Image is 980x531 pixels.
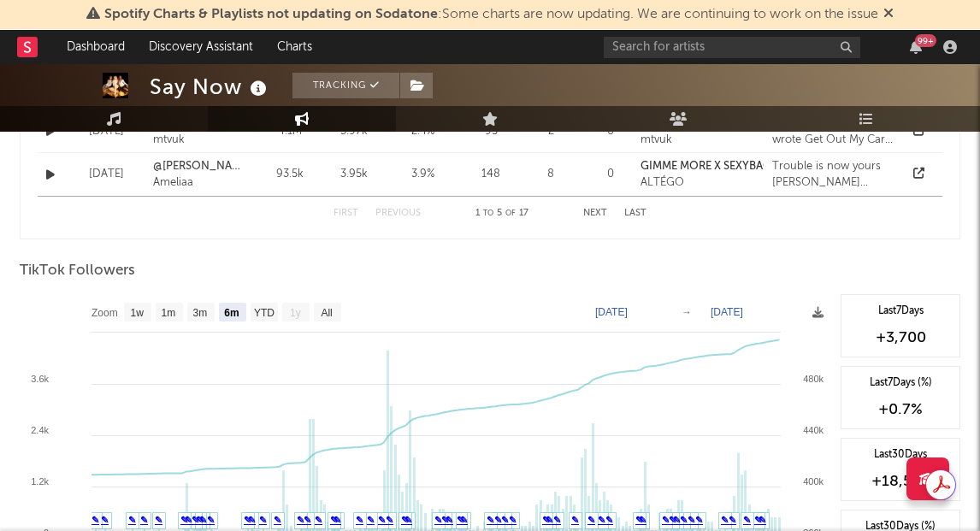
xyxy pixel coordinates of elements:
a: ✎ [330,515,338,525]
a: ✎ [128,515,136,525]
span: TikTok Followers [20,261,135,281]
a: ✎ [494,515,502,525]
text: 1w [131,307,145,319]
div: +18,500 [850,471,951,492]
a: ✎ [140,515,148,525]
a: ✎ [688,515,695,525]
a: ✎ [244,515,251,525]
text: 1y [290,307,301,319]
div: Say Now [150,73,271,101]
a: ✎ [386,515,393,525]
a: ✎ [680,515,688,525]
a: ✎ [378,515,386,525]
a: ✎ [92,515,99,525]
a: ✎ [721,515,729,525]
a: ✎ [571,515,579,525]
a: ✎ [297,515,304,525]
div: 1 5 17 [455,204,549,224]
a: ✎ [101,515,109,525]
input: Search for artists [604,37,860,58]
button: 99+ [910,40,922,54]
div: 8 [521,166,581,183]
a: ✎ [635,515,643,525]
button: Tracking [292,73,399,98]
text: [DATE] [595,306,628,318]
a: ✎ [401,515,409,525]
div: ALTÉGO [641,174,883,192]
div: 99 + [915,34,936,47]
a: ✎ [304,515,311,525]
a: ✎ [248,515,256,525]
a: ✎ [509,515,517,525]
div: Trouble is now yours [PERSON_NAME] @saynow #saynow_trouble [772,158,895,192]
text: 440k [803,425,824,435]
div: mtvuk [153,132,247,149]
div: 93.5k [256,166,324,183]
a: ✎ [315,515,322,525]
a: ✎ [446,515,453,525]
a: ✎ [192,515,199,525]
a: ✎ [367,515,375,525]
a: ✎ [598,515,605,525]
text: 6m [224,307,239,319]
a: Charts [265,30,324,64]
a: ✎ [729,515,736,525]
span: of [505,209,516,217]
strong: GIMME MORE X SEXYBACK by [PERSON_NAME] [641,161,883,172]
a: ✎ [743,515,751,525]
a: ✎ [180,515,188,525]
span: : Some charts are now updating. We are continuing to work on the issue [104,8,878,21]
text: → [682,306,692,318]
a: ✎ [587,515,595,525]
a: ✎ [662,515,670,525]
a: ✎ [669,515,676,525]
a: ✎ [553,515,561,525]
a: @[PERSON_NAME].[PERSON_NAME] [153,158,247,175]
text: All [321,307,332,319]
a: ✎ [196,515,204,525]
span: to [483,209,493,217]
div: +3,700 [850,327,951,348]
button: Last [624,209,646,218]
a: ✎ [695,515,703,525]
a: ✎ [207,515,215,525]
div: 0 [589,166,632,183]
text: 1.2k [31,476,49,487]
text: [DATE] [711,306,743,318]
div: +0.7 % [850,399,951,420]
a: ✎ [501,515,509,525]
a: ✎ [356,515,363,525]
a: ✎ [759,515,766,525]
a: ✎ [487,515,494,525]
text: YTD [254,307,275,319]
a: ✎ [673,515,681,525]
text: 2.4k [31,425,49,435]
div: [DATE] [68,166,145,183]
text: 3m [193,307,208,319]
span: Spotify Charts & Playlists not updating on Sodatone [104,8,438,21]
a: ✎ [754,515,762,525]
a: ✎ [441,515,449,525]
div: mtvuk [641,132,714,149]
a: ✎ [605,515,613,525]
div: 3.95k [333,166,375,183]
a: ✎ [155,515,162,525]
a: ✎ [259,515,267,525]
div: Last 7 Days (%) [850,375,951,391]
a: ✎ [274,515,281,525]
text: Zoom [92,307,118,319]
div: Last 7 Days [850,304,951,319]
text: 1m [162,307,176,319]
button: Previous [375,209,421,218]
div: Ameliaa [153,174,247,192]
a: Discovery Assistant [137,30,265,64]
a: ✎ [542,515,550,525]
a: ✎ [434,515,442,525]
a: Dashboard [55,30,137,64]
div: 148 [469,166,512,183]
span: Dismiss [883,8,894,21]
a: ✎ [185,515,192,525]
a: ✎ [457,515,464,525]
div: 3.9 % [384,166,461,183]
text: 400k [803,476,824,487]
